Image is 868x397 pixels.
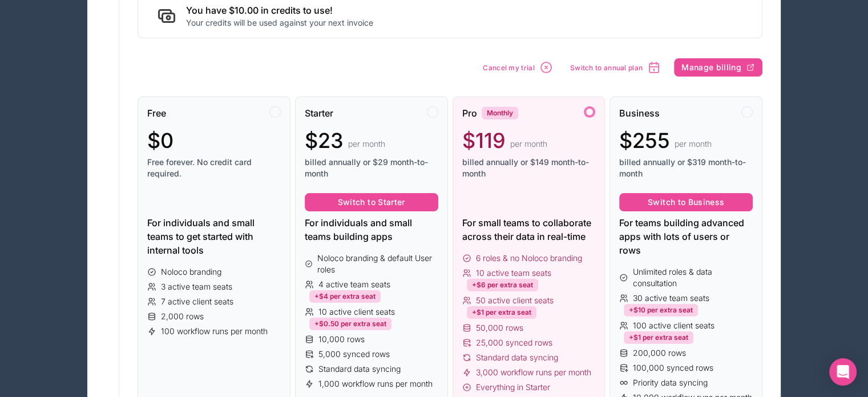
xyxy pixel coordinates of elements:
[186,3,373,17] h2: You have $10.00 in credits to use!
[675,138,712,150] span: per month
[476,295,554,306] span: 50 active client seats
[147,157,281,179] span: Free forever. No credit card required.
[476,252,582,264] span: 6 roles & no Noloco branding
[318,334,365,345] span: 10,000 rows
[476,337,552,348] span: 25,000 synced rows
[619,193,753,211] button: Switch to Business
[633,320,714,331] span: 100 active client seats
[161,281,232,292] span: 3 active team seats
[318,348,390,360] span: 5,000 synced rows
[619,216,753,257] div: For teams building advanced apps with lots of users or rows
[462,106,477,120] span: Pro
[633,266,753,289] span: Unlimited roles & data consultation
[619,157,753,179] span: billed annually or $319 month-to-month
[624,304,698,316] div: +$10 per extra seat
[624,331,693,344] div: +$1 per extra seat
[305,129,344,152] span: $23
[309,318,391,330] div: +$0.50 per extra seat
[467,306,536,319] div: +$1 per extra seat
[305,157,438,179] span: billed annually or $29 month-to-month
[467,279,538,291] div: +$6 per extra seat
[309,290,381,303] div: +$4 per extra seat
[476,367,591,378] span: 3,000 workflow runs per month
[633,377,708,388] span: Priority data syncing
[161,311,204,322] span: 2,000 rows
[633,292,709,304] span: 30 active team seats
[147,106,166,120] span: Free
[566,57,665,78] button: Switch to annual plan
[510,138,547,150] span: per month
[476,382,550,393] span: Everything in Starter
[161,296,233,307] span: 7 active client seats
[476,322,523,334] span: 50,000 rows
[147,129,173,152] span: $0
[570,63,643,72] span: Switch to annual plan
[147,216,281,257] div: For individuals and small teams to get started with internal tools
[318,279,390,290] span: 4 active team seats
[318,306,395,318] span: 10 active client seats
[462,216,596,243] div: For small teams to collaborate across their data in real-time
[633,347,686,359] span: 200,000 rows
[476,352,558,363] span: Standard data syncing
[829,358,857,386] div: Open Intercom Messenger
[462,129,506,152] span: $119
[186,17,373,29] p: Your credits will be used against your next invoice
[305,193,438,211] button: Switch to Starter
[483,63,535,72] span: Cancel my trial
[161,266,221,278] span: Noloco branding
[161,326,268,337] span: 100 workflow runs per month
[619,129,670,152] span: $255
[305,106,333,120] span: Starter
[318,363,401,375] span: Standard data syncing
[619,106,660,120] span: Business
[318,378,433,390] span: 1,000 workflow runs per month
[674,58,762,77] button: Manage billing
[305,216,438,243] div: For individuals and small teams building apps
[317,252,438,275] span: Noloco branding & default User roles
[681,62,741,73] span: Manage billing
[462,157,596,179] span: billed annually or $149 month-to-month
[482,107,518,119] div: Monthly
[633,362,713,374] span: 100,000 synced rows
[476,267,551,279] span: 10 active team seats
[479,57,557,78] button: Cancel my trial
[348,138,385,150] span: per month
